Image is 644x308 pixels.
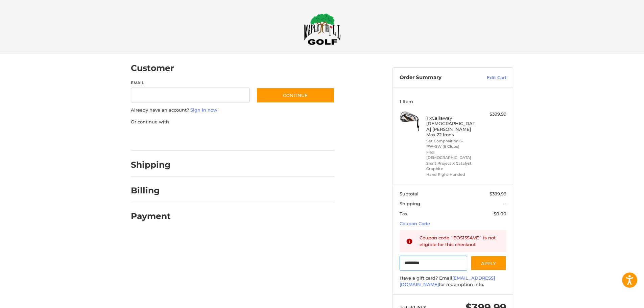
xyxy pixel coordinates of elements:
span: Tax [400,211,407,216]
iframe: PayPal-venmo [243,132,294,144]
h2: Customer [131,63,174,73]
button: Apply [471,256,506,271]
iframe: PayPal-paylater [186,132,237,144]
h3: 1 Item [400,99,506,104]
button: Continue [256,88,335,103]
div: Have a gift card? Email for redemption info. [400,275,506,288]
li: Set Composition 6-PW+SW (6 Clubs) [426,138,478,149]
input: Gift Certificate or Coupon Code [400,256,468,271]
div: Coupon code `EOS15SAVE` is not eligible for this checkout [420,235,500,248]
h3: Order Summary [400,74,472,81]
img: Maple Hill Golf [304,13,341,45]
p: Or continue with [131,119,335,125]
span: $0.00 [494,211,506,216]
iframe: PayPal-paypal [129,132,180,144]
span: $399.99 [490,191,506,196]
h2: Billing [131,185,170,196]
a: Sign in now [190,107,217,113]
a: Coupon Code [400,221,430,226]
h2: Shipping [131,160,171,170]
span: -- [503,201,506,206]
span: Shipping [400,201,420,206]
li: Shaft Project X Catalyst Graphite [426,161,478,172]
h4: 1 x Callaway [DEMOGRAPHIC_DATA] [PERSON_NAME] Max 22 Irons [426,115,478,137]
h2: Payment [131,211,171,221]
span: Subtotal [400,191,419,196]
p: Already have an account? [131,107,335,114]
div: $399.99 [480,111,506,118]
label: Email [131,80,250,86]
li: Hand Right-Handed [426,172,478,177]
li: Flex [DEMOGRAPHIC_DATA] [426,149,478,161]
a: Edit Cart [472,74,506,81]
